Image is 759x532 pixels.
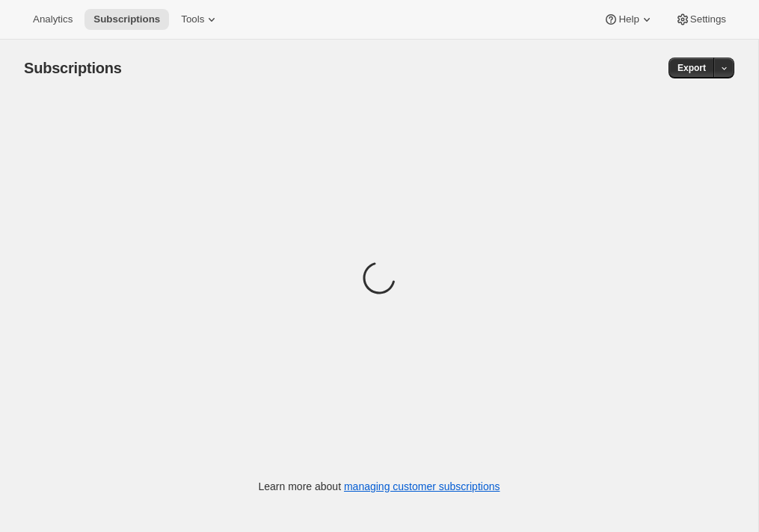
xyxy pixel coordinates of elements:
span: Analytics [33,13,73,25]
span: Subscriptions [93,13,160,25]
span: Export [677,62,706,74]
a: managing customer subscriptions [344,480,500,492]
span: Tools [181,13,204,25]
span: Settings [690,13,726,25]
button: Analytics [24,9,82,30]
button: Help [594,9,663,30]
button: Subscriptions [84,9,169,30]
button: Export [669,58,715,78]
button: Settings [666,9,735,30]
span: Help [618,13,639,25]
span: Subscriptions [24,60,122,76]
p: Learn more about [259,479,500,494]
button: Tools [172,9,228,30]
